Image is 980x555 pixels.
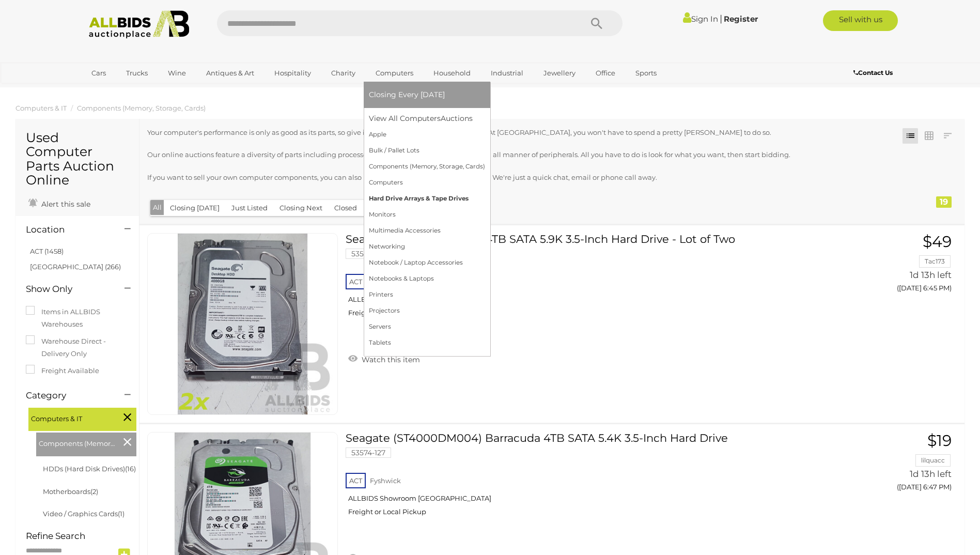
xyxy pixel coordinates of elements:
p: Our online auctions feature a diversity of parts including processors, graphics cards, motherboar... [147,149,881,161]
a: Hospitality [268,65,318,82]
a: Seagate (ST4000DM000) 4TB SATA 5.9K 3.5-Inch Hard Drive - Lot of Two 53574-120 ACT Fyshwick ALLBI... [353,233,819,325]
span: Components (Memory, Storage, Cards) [39,435,116,450]
a: Charity [324,65,362,82]
a: Household [427,65,477,82]
a: Trucks [119,65,154,82]
a: Alert this sale [26,195,93,211]
a: Seagate (ST4000DM004) Barracuda 4TB SATA 5.4K 3.5-Inch Hard Drive 53574-127 ACT Fyshwick ALLBIDS ... [353,432,819,524]
a: Register [724,14,758,24]
a: HDDs (Hard Disk Drives)(16) [43,465,136,473]
button: All [150,200,164,215]
span: | [720,13,722,24]
a: Sign In [683,14,718,24]
button: Just Listed [225,200,274,216]
span: $19 [927,431,952,450]
a: Sports [629,65,663,82]
button: Closing Next [273,200,329,216]
p: If you want to sell your own computer components, you can also use ALLBIDS to maximise your retur... [147,172,881,183]
img: 53574-120a.jpg [152,234,333,414]
span: $49 [923,232,952,251]
a: Computers & IT [15,104,67,112]
h4: Category [26,391,109,400]
h4: Show Only [26,284,109,294]
label: Freight Available [26,365,99,377]
a: Video / Graphics Cards(1) [43,510,125,518]
span: Computers & IT [31,410,108,425]
a: [GEOGRAPHIC_DATA] [85,82,172,99]
a: Wine [161,65,193,82]
a: $49 Tac173 1d 13h left ([DATE] 6:45 PM) [835,233,954,298]
a: Contact Us [853,67,895,79]
a: Computers [369,65,420,82]
a: ACT (1458) [30,247,64,255]
button: Search [571,10,623,36]
b: Contact Us [853,69,893,76]
label: Items in ALLBIDS Warehouses [26,306,129,330]
a: Sell with us [823,10,898,31]
a: [GEOGRAPHIC_DATA] (266) [30,263,121,271]
img: Allbids.com.au [83,10,195,39]
span: Watch this item [359,355,420,364]
h4: Location [26,225,109,235]
a: Antiques & Art [199,65,261,82]
a: $19 lilquacc 1d 13h left ([DATE] 6:47 PM) [835,432,954,497]
button: Closing [DATE] [164,200,226,216]
a: Industrial [484,65,530,82]
label: Warehouse Direct - Delivery Only [26,335,129,360]
a: Cars [85,65,113,82]
button: Closed [328,200,363,216]
a: Motherboards(2) [43,487,98,496]
span: (16) [125,465,136,473]
a: Office [589,65,622,82]
a: Jewellery [537,65,582,82]
a: Components (Memory, Storage, Cards) [77,104,206,112]
span: (1) [118,510,125,518]
button: Featured [363,200,406,216]
span: (2) [90,487,98,496]
a: Watch this item [346,351,423,366]
h4: Refine Search [26,531,136,541]
div: 19 [936,196,952,208]
h1: Used Computer Parts Auction Online [26,131,129,188]
p: Your computer's performance is only as good as its parts, so give it a boost with the right compo... [147,127,881,138]
span: Alert this sale [39,199,90,209]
